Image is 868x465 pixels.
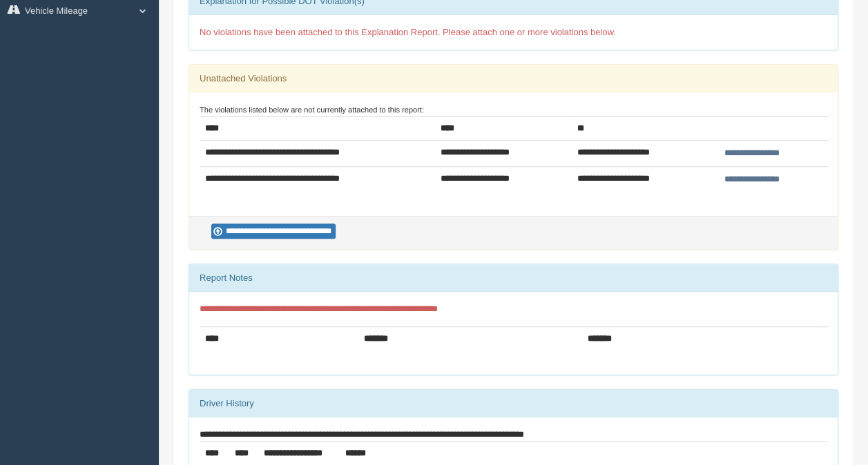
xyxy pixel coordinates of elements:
[200,106,424,114] small: The violations listed below are not currently attached to this report:
[189,390,838,417] div: Driver History
[200,27,616,37] span: No violations have been attached to this Explanation Report. Please attach one or more violations...
[189,65,838,92] div: Unattached Violations
[189,264,838,292] div: Report Notes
